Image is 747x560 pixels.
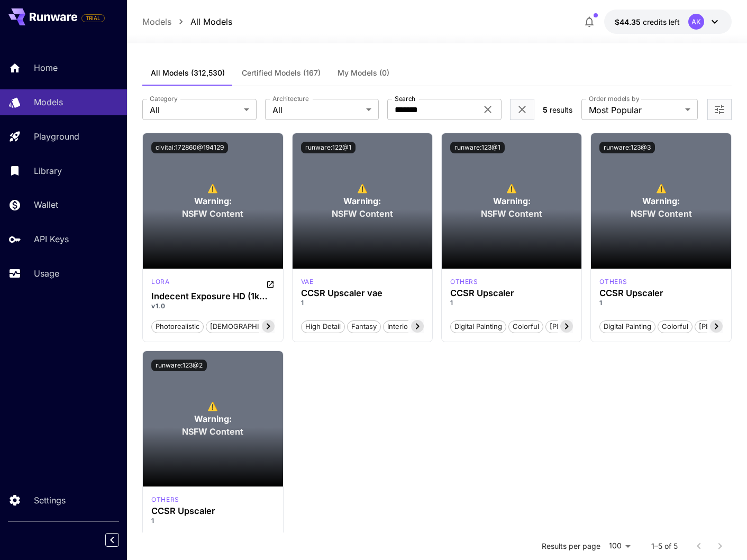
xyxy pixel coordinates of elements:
[450,142,505,153] button: runware:123@1
[190,15,232,28] a: All Models
[301,277,314,287] div: SD 1.5
[301,298,424,308] p: 1
[450,277,478,287] p: others
[481,207,542,220] span: NSFW Content
[493,195,531,207] span: Warning:
[450,298,573,308] p: 1
[182,425,243,438] span: NSFW Content
[151,291,274,301] h3: Indecent Exposure HD (1k Native & 2k Upscaled)
[589,94,639,103] label: Order models by
[206,322,290,332] span: [DEMOGRAPHIC_DATA]
[509,322,543,332] span: Colorful
[631,207,692,220] span: NSFW Content
[143,351,283,486] div: To view NSFW models, adjust the filter settings and toggle the option on.
[182,207,243,220] span: NSFW Content
[599,142,655,153] button: runware:123@3
[206,319,291,333] button: [DEMOGRAPHIC_DATA]
[656,182,667,195] span: ⚠️
[105,533,119,547] button: Collapse sidebar
[194,412,232,425] span: Warning:
[34,494,66,507] p: Settings
[357,182,368,195] span: ⚠️
[151,360,207,371] button: runware:123@2
[194,195,232,207] span: Warning:
[550,105,572,114] span: results
[383,319,415,333] button: Interior
[545,319,611,333] button: [PERSON_NAME]
[242,68,321,78] span: Certified Models (167)
[143,133,283,269] div: To view NSFW models, adjust the filter settings and toggle the option on.
[207,400,218,412] span: ⚠️
[599,319,655,333] button: Digital Painting
[34,198,58,211] p: Wallet
[151,516,274,526] p: 1
[151,495,179,504] p: others
[347,319,381,333] button: Fantasy
[713,103,726,116] button: Open more filters
[151,142,228,153] button: civitai:172860@194129
[651,541,678,552] p: 1–5 of 5
[34,96,63,108] p: Models
[272,94,308,103] label: Architecture
[348,322,380,332] span: Fantasy
[142,15,232,28] nav: breadcrumb
[81,12,105,24] span: Add your payment card to enable full platform functionality.
[332,207,393,220] span: NSFW Content
[615,16,680,27] div: $44.35186
[266,277,275,290] button: Open in CivitAI
[384,322,414,332] span: Interior
[599,288,722,298] h3: CCSR Upscaler
[301,142,356,153] button: runware:122@1
[589,104,681,116] span: Most Popular
[450,277,478,287] div: SD 1.5
[450,319,506,333] button: Digital Painting
[34,267,59,280] p: Usage
[600,322,655,332] span: Digital Painting
[151,506,274,516] h3: CCSR Upscaler
[152,322,203,332] span: photorealistic
[82,14,104,22] span: TRIAL
[599,298,722,308] p: 1
[442,133,581,269] div: To view NSFW models, adjust the filter settings and toggle the option on.
[151,68,225,78] span: All Models (312,530)
[301,319,345,333] button: High Detail
[302,322,344,332] span: High Detail
[301,277,314,287] p: vae
[151,495,179,504] div: SD 1.5
[599,277,627,287] p: others
[151,301,274,311] p: v1.0
[343,195,381,207] span: Warning:
[688,14,704,30] div: AK
[34,130,79,143] p: Playground
[151,319,204,333] button: photorealistic
[658,319,693,333] button: Colorful
[642,195,680,207] span: Warning:
[293,133,432,269] div: To view NSFW models, adjust the filter settings and toggle the option on.
[34,61,58,74] p: Home
[272,104,362,116] span: All
[142,15,171,28] a: Models
[643,17,680,26] span: credits left
[34,233,69,245] p: API Keys
[694,509,747,560] iframe: Chat Widget
[150,94,178,103] label: Category
[113,530,127,549] div: Collapse sidebar
[450,288,573,298] h3: CCSR Upscaler
[301,288,424,298] h3: CCSR Upscaler vae
[542,541,600,552] p: Results per page
[516,103,529,116] button: Clear filters (1)
[508,319,543,333] button: Colorful
[605,538,634,554] div: 100
[338,68,389,78] span: My Models (0)
[599,277,627,287] div: SD 1.5
[451,322,506,332] span: Digital Painting
[591,133,731,269] div: To view NSFW models, adjust the filter settings and toggle the option on.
